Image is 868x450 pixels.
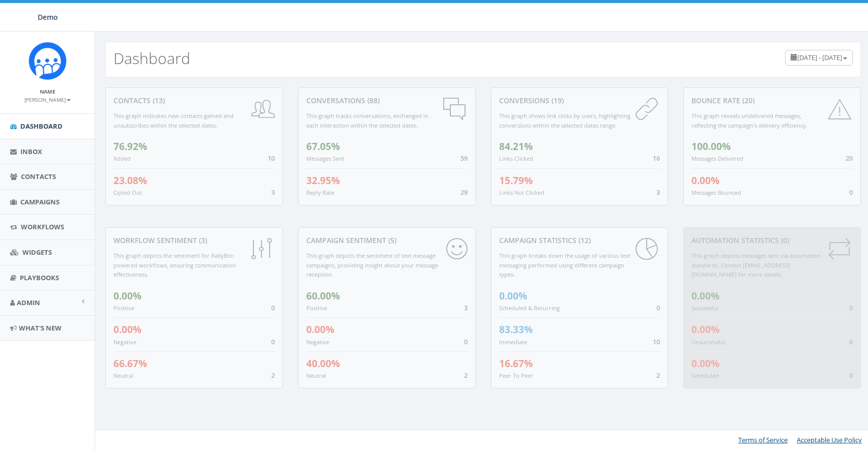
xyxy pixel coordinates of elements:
span: Playbooks [20,273,59,282]
span: Workflows [21,222,64,231]
span: Campaigns [20,197,60,206]
span: 0 [271,337,275,346]
small: This graph breaks down the usage of various text messaging performed using different campaign types. [499,252,630,278]
span: 16 [653,154,660,163]
small: Successful [691,304,718,312]
div: Bounce Rate [691,96,853,106]
span: Contacts [21,172,56,181]
span: 16.67% [499,357,533,370]
span: 60.00% [306,289,340,303]
a: [PERSON_NAME] [24,95,71,104]
small: Links Not Clicked [499,189,544,196]
span: 2 [656,371,660,380]
span: 83.33% [499,323,533,336]
small: Reply Rate [306,189,334,196]
span: 100.00% [691,140,731,153]
small: This graph depicts messages sent via automation standards. Contact [EMAIL_ADDRESS][DOMAIN_NAME] f... [691,252,821,278]
div: conversations [306,96,468,106]
span: 29 [460,188,468,197]
span: (5) [386,235,396,245]
span: 76.92% [113,140,147,153]
span: (12) [576,235,591,245]
small: Links Clicked [499,155,533,162]
span: 0.00% [113,289,141,303]
a: Acceptable Use Policy [797,435,862,444]
span: What's New [19,323,62,333]
span: (0) [779,235,789,245]
span: 0 [464,337,468,346]
span: 0.00% [691,174,719,187]
small: Opted Out [113,189,142,196]
small: This graph tracks conversations, exchanged in each interaction within the selected dates. [306,112,428,129]
small: This graph reveals undelivered messages, reflecting the campaign's delivery efficiency. [691,112,807,129]
span: (19) [549,96,564,105]
small: Messages Delivered [691,155,743,162]
span: (13) [151,96,165,105]
span: [DATE] - [DATE] [797,53,842,62]
small: This graph depicts the sentiment of text message campaigns, providing insight about your message ... [306,252,438,278]
small: Unsuccessful [691,338,726,346]
div: Automation Statistics [691,235,853,246]
div: contacts [113,96,275,106]
small: [PERSON_NAME] [24,96,71,103]
small: Peer To Peer [499,372,533,379]
span: 67.05% [306,140,340,153]
span: (3) [197,235,207,245]
small: Immediate [499,338,527,346]
span: 0.00% [113,323,141,336]
span: 10 [653,337,660,346]
small: Messages Bounced [691,189,741,196]
a: Terms of Service [738,435,788,444]
small: Scheduled [691,372,719,379]
span: 15.79% [499,174,533,187]
span: 0 [849,188,853,197]
span: 59 [460,154,468,163]
span: 0 [656,303,660,312]
small: Negative [113,338,136,346]
span: Widgets [22,248,52,257]
small: Positive [113,304,134,312]
span: Dashboard [20,122,63,131]
span: (88) [365,96,380,105]
span: 3 [464,303,468,312]
span: 0 [849,303,853,312]
small: Neutral [306,372,326,379]
span: 0 [271,303,275,312]
span: 0.00% [691,323,719,336]
div: Campaign Sentiment [306,235,468,246]
small: Negative [306,338,329,346]
small: Added [113,155,131,162]
div: Workflow Sentiment [113,235,275,246]
span: 0.00% [306,323,334,336]
span: 84.21% [499,140,533,153]
span: 40.00% [306,357,340,370]
small: This graph indicates new contacts gained and unsubscribes within the selected dates. [113,112,234,129]
span: 66.67% [113,357,147,370]
span: 0.00% [499,289,527,303]
small: Positive [306,304,327,312]
small: Neutral [113,372,133,379]
h2: Dashboard [113,50,190,67]
span: Inbox [20,147,42,156]
span: 20 [846,154,853,163]
span: 0.00% [691,289,719,303]
div: Campaign Statistics [499,235,660,246]
small: This graph depicts the sentiment for RallyBot-powered workflows, ensuring communication effective... [113,252,236,278]
span: 23.08% [113,174,147,187]
span: 10 [268,154,275,163]
span: Admin [17,298,40,307]
span: 2 [271,371,275,380]
span: 2 [464,371,468,380]
img: Icon_1.png [28,42,67,80]
span: 3 [656,188,660,197]
small: This graph shows link clicks by users, highlighting conversions within the selected dates range. [499,112,630,129]
div: conversions [499,96,660,106]
span: 0.00% [691,357,719,370]
small: Name [40,88,55,95]
span: 3 [271,188,275,197]
span: 0 [849,337,853,346]
small: Scheduled & Recurring [499,304,560,312]
small: Messages Sent [306,155,344,162]
span: 0 [849,371,853,380]
span: (20) [740,96,755,105]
